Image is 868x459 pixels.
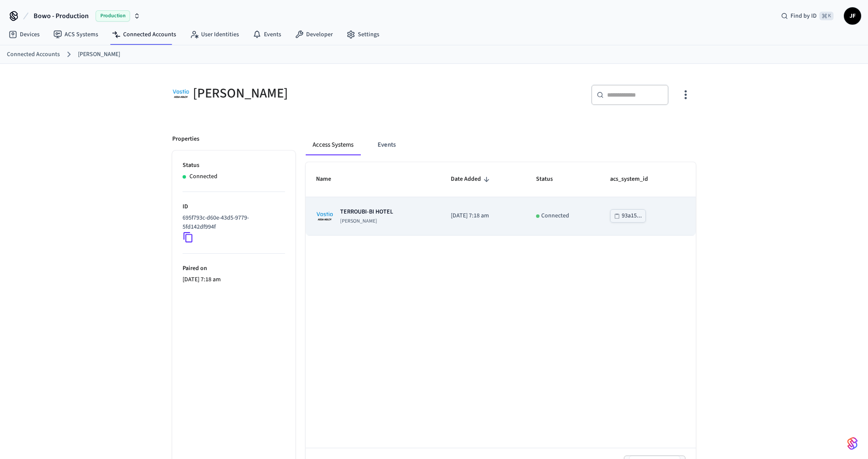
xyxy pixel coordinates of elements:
[172,135,199,144] p: Properties
[46,27,105,42] a: ACS Systems
[847,437,858,450] img: SeamLogoGradient.69752ec5.svg
[610,173,659,186] span: acs_system_id
[306,162,696,235] table: sticky table
[541,211,569,220] p: Connected
[844,7,861,25] button: JF
[183,264,285,273] p: Paired on
[246,27,288,42] a: Events
[306,135,360,155] button: Access Systems
[183,161,285,170] p: Status
[7,50,60,59] a: Connected Accounts
[451,211,515,220] p: [DATE] 7:18 am
[183,275,285,284] p: [DATE] 7:18 am
[316,207,333,225] img: Assa Abloy Vostio Logo
[790,12,817,20] span: Find by ID
[340,27,386,42] a: Settings
[774,8,840,24] div: Find by ID⌘ K
[288,27,340,42] a: Developer
[34,11,89,21] span: Bowo - Production
[316,173,342,186] span: Name
[183,214,282,232] p: 695f793c-d60e-43d5-9779-5fd142df994f
[340,207,393,216] p: TERROUBI-BI HOTEL
[340,218,393,225] p: [PERSON_NAME]
[78,50,120,59] a: [PERSON_NAME]
[819,12,834,20] span: ⌘ K
[189,172,217,181] p: Connected
[96,10,130,22] span: Production
[371,135,403,155] button: Events
[172,85,189,102] img: ASSA ABLOY Vostio
[183,202,285,211] p: ID
[610,209,646,223] button: 93a15...
[536,173,564,186] span: Status
[105,27,183,42] a: Connected Accounts
[2,27,46,42] a: Devices
[306,135,696,155] div: connected account tabs
[172,85,429,102] div: [PERSON_NAME]
[451,173,492,186] span: Date Added
[183,27,246,42] a: User Identities
[622,211,642,221] div: 93a15...
[845,8,860,24] span: JF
